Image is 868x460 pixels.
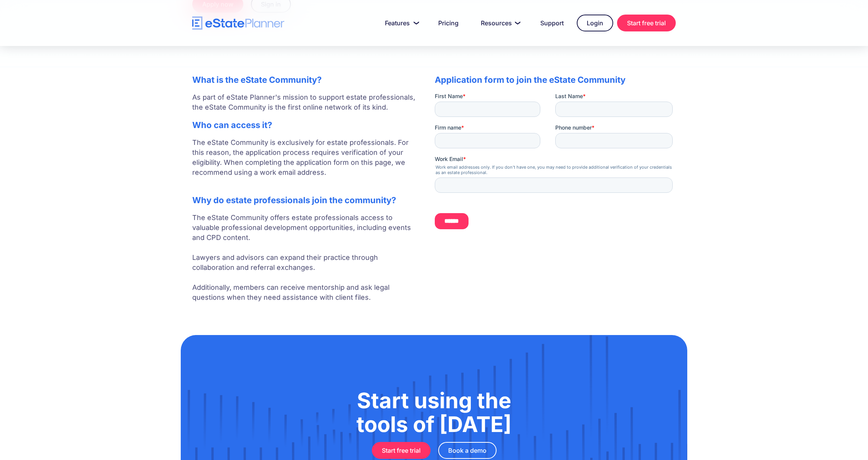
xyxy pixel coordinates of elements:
a: Support [531,15,573,31]
a: Resources [472,15,527,31]
p: The eState Community offers estate professionals access to valuable professional development oppo... [192,213,419,302]
iframe: Form 0 [435,92,676,235]
p: The eState Community is exclusively for estate professionals. For this reason, the application pr... [192,138,419,187]
h2: Why do estate professionals join the community? [192,195,419,205]
h1: Start using the tools of [DATE] [219,389,649,436]
a: Features [376,15,425,31]
h2: Application form to join the eState Community [435,75,676,85]
a: Book a demo [438,442,497,459]
h2: Who can access it? [192,120,419,130]
a: Pricing [429,15,468,31]
h2: What is the eState Community? [192,75,419,85]
p: As part of eState Planner's mission to support estate professionals, the eState Community is the ... [192,92,419,112]
a: Start free trial [617,15,676,31]
a: Login [577,15,613,31]
a: Start free trial [372,442,431,459]
a: home [192,16,284,30]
